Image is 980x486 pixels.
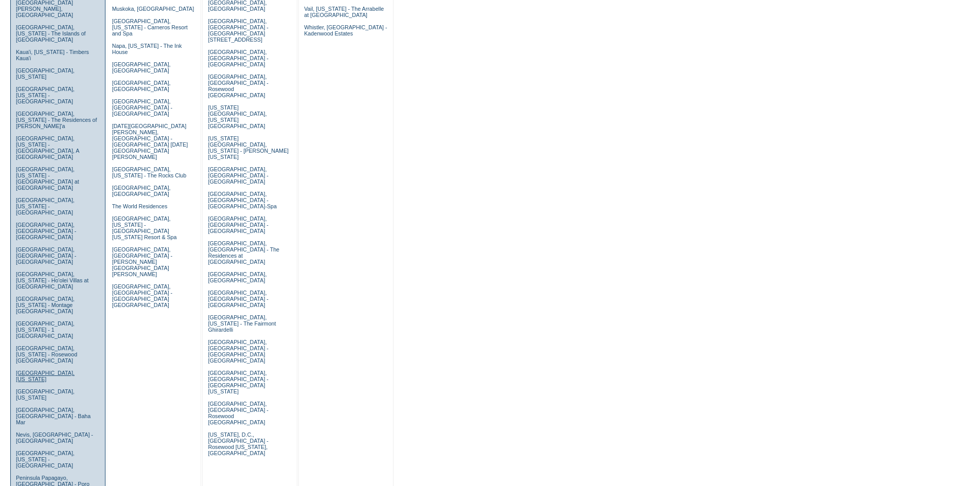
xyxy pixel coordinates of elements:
a: [GEOGRAPHIC_DATA], [US_STATE] - [GEOGRAPHIC_DATA] [16,450,75,469]
a: [GEOGRAPHIC_DATA], [US_STATE] - The Islands of [GEOGRAPHIC_DATA] [16,24,86,43]
a: [GEOGRAPHIC_DATA], [US_STATE] [16,388,75,401]
a: [GEOGRAPHIC_DATA], [US_STATE] - [GEOGRAPHIC_DATA], A [GEOGRAPHIC_DATA] [16,135,79,160]
a: [US_STATE], D.C., [GEOGRAPHIC_DATA] - Rosewood [US_STATE], [GEOGRAPHIC_DATA] [208,431,268,456]
a: The World Residences [112,203,168,209]
a: [GEOGRAPHIC_DATA], [GEOGRAPHIC_DATA] - [GEOGRAPHIC_DATA] [208,290,268,308]
a: [GEOGRAPHIC_DATA], [GEOGRAPHIC_DATA] - [GEOGRAPHIC_DATA] [208,215,268,234]
a: Nevis, [GEOGRAPHIC_DATA] - [GEOGRAPHIC_DATA] [16,431,93,444]
a: Muskoka, [GEOGRAPHIC_DATA] [112,6,194,12]
a: [GEOGRAPHIC_DATA], [US_STATE] - [GEOGRAPHIC_DATA] [16,197,75,215]
a: [GEOGRAPHIC_DATA], [GEOGRAPHIC_DATA] - [GEOGRAPHIC_DATA]-Spa [208,191,276,209]
a: [GEOGRAPHIC_DATA], [US_STATE] - Rosewood [GEOGRAPHIC_DATA] [16,345,77,364]
a: [GEOGRAPHIC_DATA], [GEOGRAPHIC_DATA] [208,271,266,283]
a: [GEOGRAPHIC_DATA], [GEOGRAPHIC_DATA] - [GEOGRAPHIC_DATA] [16,246,76,265]
a: [US_STATE][GEOGRAPHIC_DATA], [US_STATE] - [PERSON_NAME] [US_STATE] [208,135,289,160]
a: [GEOGRAPHIC_DATA], [GEOGRAPHIC_DATA] [112,185,171,197]
a: [GEOGRAPHIC_DATA], [GEOGRAPHIC_DATA] [112,61,171,74]
a: [GEOGRAPHIC_DATA], [US_STATE] - [GEOGRAPHIC_DATA] [US_STATE] Resort & Spa [112,215,177,240]
a: [GEOGRAPHIC_DATA], [US_STATE] - Montage [GEOGRAPHIC_DATA] [16,296,75,314]
a: [GEOGRAPHIC_DATA], [US_STATE] - 1 [GEOGRAPHIC_DATA] [16,320,75,339]
a: [GEOGRAPHIC_DATA], [GEOGRAPHIC_DATA] - Baha Mar [16,407,91,425]
a: [GEOGRAPHIC_DATA], [GEOGRAPHIC_DATA] - [GEOGRAPHIC_DATA][STREET_ADDRESS] [208,18,268,43]
a: [GEOGRAPHIC_DATA], [US_STATE] - The Fairmont Ghirardelli [208,314,276,333]
a: [GEOGRAPHIC_DATA], [US_STATE] - [GEOGRAPHIC_DATA] at [GEOGRAPHIC_DATA] [16,166,79,191]
a: Whistler, [GEOGRAPHIC_DATA] - Kadenwood Estates [304,24,387,37]
a: [GEOGRAPHIC_DATA], [GEOGRAPHIC_DATA] [112,80,171,92]
a: Kaua'i, [US_STATE] - Timbers Kaua'i [16,49,89,61]
a: [GEOGRAPHIC_DATA], [GEOGRAPHIC_DATA] - [GEOGRAPHIC_DATA] [GEOGRAPHIC_DATA] [208,339,268,364]
a: [GEOGRAPHIC_DATA], [GEOGRAPHIC_DATA] - [GEOGRAPHIC_DATA] [208,166,268,185]
a: [GEOGRAPHIC_DATA], [GEOGRAPHIC_DATA] - [GEOGRAPHIC_DATA] [16,222,76,240]
a: [GEOGRAPHIC_DATA], [US_STATE] - Carneros Resort and Spa [112,18,188,37]
a: [US_STATE][GEOGRAPHIC_DATA], [US_STATE][GEOGRAPHIC_DATA] [208,104,266,129]
a: [GEOGRAPHIC_DATA], [US_STATE] - Ho'olei Villas at [GEOGRAPHIC_DATA] [16,271,88,290]
a: [GEOGRAPHIC_DATA], [US_STATE] - The Rocks Club [112,166,187,178]
a: [GEOGRAPHIC_DATA], [US_STATE] [16,67,75,80]
a: [GEOGRAPHIC_DATA], [GEOGRAPHIC_DATA] - [PERSON_NAME][GEOGRAPHIC_DATA][PERSON_NAME] [112,246,172,277]
a: [GEOGRAPHIC_DATA], [GEOGRAPHIC_DATA] - [GEOGRAPHIC_DATA] [208,49,268,67]
a: [GEOGRAPHIC_DATA], [GEOGRAPHIC_DATA] - The Residences at [GEOGRAPHIC_DATA] [208,240,279,265]
a: Vail, [US_STATE] - The Arrabelle at [GEOGRAPHIC_DATA] [304,6,384,18]
a: [GEOGRAPHIC_DATA], [US_STATE] - The Residences of [PERSON_NAME]'a [16,111,97,129]
a: Napa, [US_STATE] - The Ink House [112,43,182,55]
a: [DATE][GEOGRAPHIC_DATA][PERSON_NAME], [GEOGRAPHIC_DATA] - [GEOGRAPHIC_DATA] [DATE][GEOGRAPHIC_DAT... [112,123,188,160]
a: [GEOGRAPHIC_DATA], [GEOGRAPHIC_DATA] - Rosewood [GEOGRAPHIC_DATA] [208,401,268,425]
a: [GEOGRAPHIC_DATA], [US_STATE] [16,370,75,382]
a: [GEOGRAPHIC_DATA], [GEOGRAPHIC_DATA] - [GEOGRAPHIC_DATA] [US_STATE] [208,370,268,394]
a: [GEOGRAPHIC_DATA], [GEOGRAPHIC_DATA] - Rosewood [GEOGRAPHIC_DATA] [208,74,268,98]
a: [GEOGRAPHIC_DATA], [US_STATE] - [GEOGRAPHIC_DATA] [16,86,75,104]
a: [GEOGRAPHIC_DATA], [GEOGRAPHIC_DATA] - [GEOGRAPHIC_DATA] [GEOGRAPHIC_DATA] [112,283,172,308]
a: [GEOGRAPHIC_DATA], [GEOGRAPHIC_DATA] - [GEOGRAPHIC_DATA] [112,98,172,117]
